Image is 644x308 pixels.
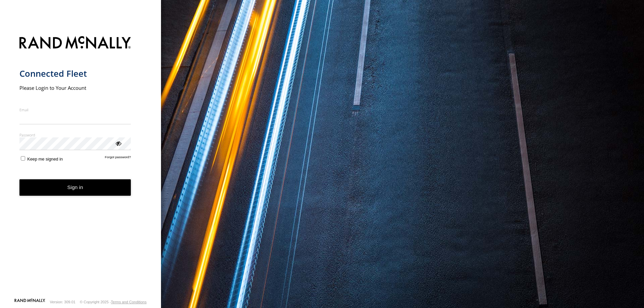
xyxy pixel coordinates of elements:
[19,32,142,298] form: main
[19,35,131,52] img: Rand McNally
[19,132,131,137] label: Password
[50,300,75,304] div: Version: 309.01
[80,300,147,304] div: © Copyright 2025 -
[21,156,25,161] input: Keep me signed in
[19,179,131,196] button: Sign in
[111,300,147,304] a: Terms and Conditions
[105,155,131,162] a: Forgot password?
[14,299,45,305] a: Visit our Website
[19,68,131,79] h1: Connected Fleet
[19,84,131,91] h2: Please Login to Your Account
[27,157,63,162] span: Keep me signed in
[115,140,121,146] div: ViewPassword
[19,107,131,112] label: Email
